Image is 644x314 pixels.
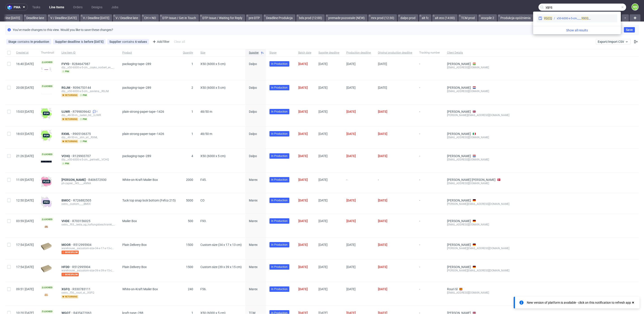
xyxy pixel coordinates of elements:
[318,219,328,223] span: [DATE]
[447,66,509,69] div: [EMAIL_ADDRESS][DOMAIN_NAME]
[61,178,88,182] a: [PERSON_NAME]
[398,14,418,22] a: dalpo prod
[378,132,387,136] span: [DATE]
[419,110,440,121] span: -
[79,93,88,97] span: pim
[346,62,356,66] span: [DATE]
[346,243,356,247] span: [DATE]
[122,110,164,113] span: plain-strong-paper-tape--1426
[84,40,104,43] div: before [DATE]
[378,265,387,269] span: [DATE]
[61,93,78,97] span: returning
[271,110,288,114] span: In Production
[298,132,308,136] span: [DATE]
[41,108,52,119] img: wHgJFi1I6lmhQAAAABJRU5ErkJggg==
[249,265,258,269] span: Marex
[151,38,170,45] div: Add filter
[122,132,164,136] span: plain-strong-paper-tape--1426
[16,287,34,291] span: 09:51 [DATE]
[318,154,328,158] span: [DATE]
[13,28,113,32] p: You've made changes to this view. Would you like to save these changes?
[61,251,79,254] span: boxesflow
[246,14,263,22] a: pre-DTP
[447,219,471,223] a: [PERSON_NAME]
[186,265,193,269] span: 1500
[447,199,471,202] a: [PERSON_NAME]
[447,265,471,269] a: [PERSON_NAME]
[249,199,258,202] span: Marex
[73,110,92,113] span: R799839642
[72,62,91,66] a: R284647987
[61,287,72,291] a: XGFQ
[61,243,73,247] a: MOOR
[73,86,92,89] a: R096753144
[61,247,115,250] div: warehouse__ascustom-size-34-x-17-x-13-cm__chirayou_gmbh__MOOR
[61,199,73,202] a: BMOC
[298,86,308,89] span: [DATE]
[249,51,259,55] span: Supplier
[61,182,115,185] div: ph-zapier__f45____ANNA
[200,199,205,202] span: CO
[17,40,30,43] span: contains
[447,86,471,89] a: [PERSON_NAME]
[447,158,509,161] div: [EMAIL_ADDRESS][DOMAIN_NAME]
[122,178,158,182] span: White-on-Kraft Mailer Box
[122,62,151,66] span: packaging-tape--289
[318,86,328,89] span: [DATE]
[41,93,52,94] img: version_two_editor_design
[73,243,92,247] a: R512995904
[41,243,52,250] img: plain-eco.9b3ba858dad33fd82c36.png
[447,287,458,291] a: Rouri Sl
[378,51,412,55] span: Original production deadline
[271,265,288,269] span: In Production
[318,199,328,202] span: [DATE]
[61,295,78,299] span: returning
[61,62,72,66] span: FVYD
[73,132,92,136] span: R905106375
[188,287,193,291] span: 240
[122,40,135,43] span: contains
[318,178,328,182] span: [DATE]
[61,269,115,272] div: warehouse__ascustom-size-39-x-39-x-15-cm__chirayou_gmbh__HFDD
[41,310,53,313] span: Locked
[61,158,115,161] div: dlp__x50-6000-x-5-cm__perinelli__VCHQ
[249,132,257,136] span: Dalpo
[271,287,288,291] span: In Production
[318,110,328,113] span: [DATE]
[447,247,509,250] div: [PERSON_NAME][EMAIL_ADDRESS][DOMAIN_NAME]
[73,199,92,202] a: R726882505
[346,219,356,223] span: [DATE]
[30,40,49,43] div: In production
[200,62,226,66] span: X50 (6000 x 5 cm)
[41,286,53,289] span: Locked
[61,219,72,223] a: VHDE
[16,110,34,113] span: 15:03 [DATE]
[527,300,631,305] div: New version of platform is available - click on this notification to refresh app
[7,5,14,10] img: logo
[122,51,176,55] span: Product
[160,14,199,22] a: DTP Issue / Get in Touch
[298,154,308,158] span: [DATE]
[73,154,92,158] a: R129903707
[447,136,509,139] div: [EMAIL_ADDRESS][DOMAIN_NAME]
[61,110,73,113] a: UJWR
[41,130,52,141] img: wHgJFi1I6lmhQAAAABJRU5ErkJggg==
[447,291,509,295] div: [EMAIL_ADDRESS][DOMAIN_NAME]
[419,154,440,167] span: -
[41,218,53,221] span: Locked
[191,132,193,136] span: 1
[298,243,308,247] span: [DATE]
[61,154,73,158] a: VCHQ
[191,154,193,158] span: 4
[61,223,115,226] div: ostro__f93__testa_ug_haftungsbeschrankt__VHDE
[419,14,431,22] a: alt fc
[96,110,98,113] span: 1
[249,62,257,66] span: Dalpo
[8,40,17,43] span: Stage
[48,14,79,22] a: V / Deadline [DATE]
[88,178,107,182] span: R406572930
